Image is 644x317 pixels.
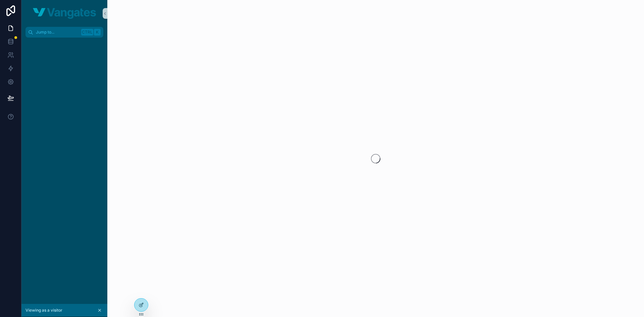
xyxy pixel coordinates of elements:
span: Ctrl [81,29,93,36]
div: scrollable content [21,38,107,50]
span: K [95,30,100,35]
img: App logo [33,8,96,19]
button: Jump to...CtrlK [25,27,103,38]
span: Jump to... [36,30,78,35]
span: Viewing as a visitor [25,308,62,313]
